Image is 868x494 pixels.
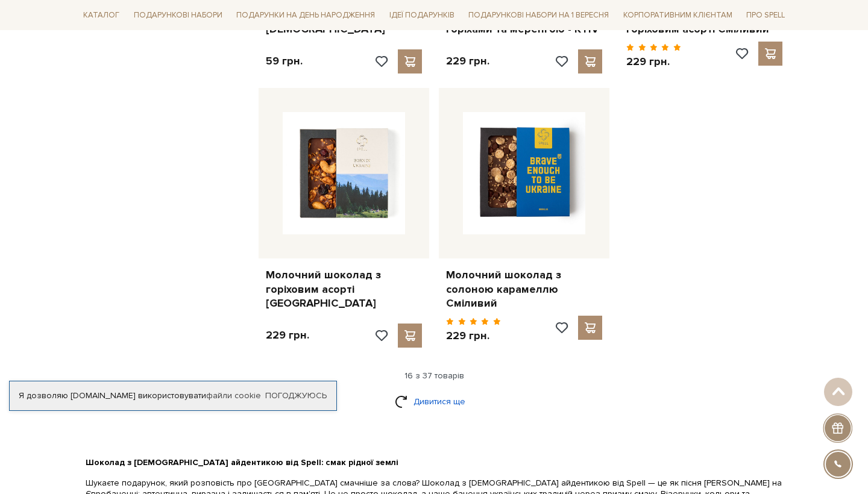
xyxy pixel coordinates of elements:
[395,391,473,412] a: Дивитися ще
[446,329,501,343] p: 229 грн.
[78,6,124,25] a: Каталог
[626,55,681,69] p: 229 грн.
[741,6,790,25] a: Про Spell
[283,112,405,234] img: Молочний шоколад з горіховим асорті Україна
[74,370,794,381] div: 16 з 37 товарів
[446,268,602,310] a: Молочний шоколад з солоною карамеллю Сміливий
[86,457,398,467] b: Шоколад з [DEMOGRAPHIC_DATA] айдентикою від Spell: смак рідної землі
[129,6,227,25] a: Подарункові набори
[385,6,459,25] a: Ідеї подарунків
[265,390,327,401] a: Погоджуюсь
[266,54,303,68] p: 59 грн.
[206,390,261,401] a: файли cookie
[266,328,309,342] p: 229 грн.
[231,6,380,25] a: Подарунки на День народження
[10,390,336,401] div: Я дозволяю [DOMAIN_NAME] використовувати
[618,5,737,25] a: Корпоративним клієнтам
[464,5,614,25] a: Подарункові набори на 1 Вересня
[266,268,422,310] a: Молочний шоколад з горіховим асорті [GEOGRAPHIC_DATA]
[446,54,489,68] p: 229 грн.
